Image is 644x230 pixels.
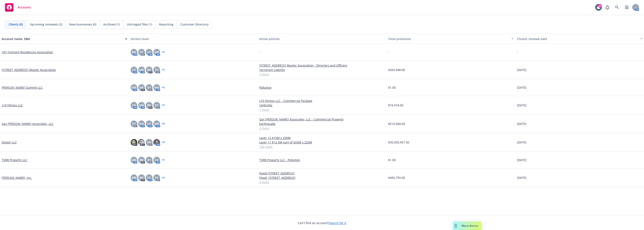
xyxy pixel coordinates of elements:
[259,144,385,149] a: 156 more
[155,68,158,72] span: EY
[603,3,612,12] a: Report a Bug
[259,180,385,184] a: 5 more
[140,158,143,162] span: BR
[140,175,143,180] span: BR
[129,34,258,44] button: Service team
[162,123,165,125] a: + 1
[517,68,526,72] span: [DATE]
[517,140,526,144] span: [DATE]
[259,126,385,130] a: 2 more
[517,122,526,126] span: [DATE]
[388,50,389,54] span: -
[259,122,385,126] a: Earthquake
[69,22,96,27] span: New businesses (0)
[147,175,151,180] span: CK
[180,22,209,27] span: Customer Directory
[2,85,43,90] a: [PERSON_NAME] Summit LLC
[259,72,385,76] a: 2 more
[388,37,509,41] div: Total premiums
[2,175,32,180] a: [PERSON_NAME], Inc.
[388,103,403,107] span: $74,918.00
[127,22,152,27] span: Untriaged files (1)
[2,37,123,41] div: Account name, DBA
[259,175,385,180] a: Flood -[STREET_ADDRESS]
[259,68,385,72] a: Terrorism Liability
[30,22,62,27] span: Upcoming renewals (2)
[147,85,151,90] span: EY
[388,140,409,144] span: $30,050,457.50
[623,3,631,12] a: Switch app
[259,85,385,90] a: Pollution
[162,104,165,107] a: + 1
[154,122,159,126] span: MB
[517,37,638,41] div: Closest renewal date
[147,158,151,162] span: EY
[147,50,151,54] span: CK
[155,175,158,180] span: EY
[162,177,165,179] a: + 1
[259,136,385,140] a: Layer 12 $15M x 250M
[298,221,346,225] span: Can't find an account?
[329,221,346,225] a: Search for it
[388,175,405,180] span: $495,793.00
[132,85,136,90] span: MB
[259,63,385,68] a: [STREET_ADDRESS] Master Association - Directors and Officers
[18,6,31,9] span: Accounts
[598,4,602,8] div: 24
[259,50,260,54] span: -
[162,86,165,89] a: + 1
[613,3,621,12] a: Search
[103,22,120,27] span: Archived (1)
[2,140,17,144] a: Splash LLC
[517,175,526,180] span: [DATE]
[131,139,137,146] img: photo
[147,140,151,144] span: HB
[2,158,27,162] a: TSRB Property LLC
[453,222,458,230] div: Drag to move
[147,68,151,72] span: BR
[2,68,56,72] a: [STREET_ADDRESS] Master Association
[453,222,482,230] button: Nova Assist
[132,175,136,180] span: MB
[153,139,160,146] img: photo
[386,34,515,44] button: Total premiums
[9,22,23,27] span: Clients (8)
[139,103,144,107] span: MB
[132,158,136,162] span: MB
[139,122,144,126] span: RW
[388,122,405,126] span: $510,560.00
[259,117,385,122] a: San [PERSON_NAME] Associates, LLC - Commercial Property
[517,103,526,107] span: [DATE]
[140,85,143,90] span: BR
[132,68,136,72] span: CK
[132,50,136,54] span: RW
[517,85,526,90] span: [DATE]
[259,37,385,41] div: Active policies
[138,139,145,146] img: photo
[258,34,386,44] button: Active policies
[162,159,165,161] a: + 1
[2,122,53,126] a: San [PERSON_NAME] Associates, LLC
[388,85,396,90] span: $1.00
[154,85,159,90] span: RW
[155,158,159,162] span: CK
[3,1,33,13] a: Accounts
[259,103,385,107] a: Umbrella
[517,50,518,54] span: -
[259,140,385,144] a: Layer 11 $12.5M part of $25M x 225M
[259,171,385,175] a: Flood-[STREET_ADDRESS]
[162,51,165,53] a: + 1
[517,158,526,162] span: [DATE]
[259,99,385,103] a: L10 Fitness LLC - Commercial Package
[162,69,165,71] a: + 1
[259,107,385,112] a: 1 more
[132,122,136,126] span: EY
[388,68,405,72] span: $265,948.00
[132,103,136,107] span: CK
